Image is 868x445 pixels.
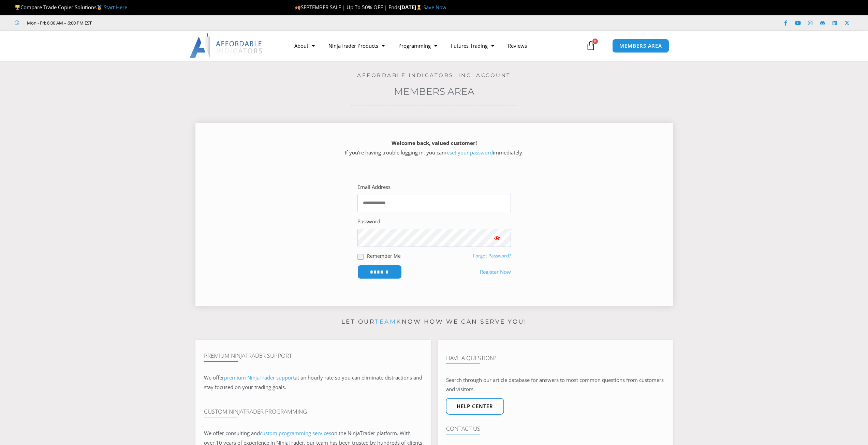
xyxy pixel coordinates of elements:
a: NinjaTrader Products [322,38,392,54]
a: Reviews [501,38,534,54]
a: team [375,318,396,325]
p: Search through our article database for answers to most common questions from customers and visit... [446,375,664,395]
span: Compare Trade Copier Solutions [15,4,127,11]
img: 🥇 [97,5,102,10]
label: Password [357,217,380,226]
label: Remember Me [367,252,401,259]
span: SEPTEMBER SALE | Up To 50% OFF | Ends [295,4,400,11]
a: About [288,38,322,54]
iframe: Customer reviews powered by Trustpilot [101,19,204,26]
span: at an hourly rate so you can eliminate distractions and stay focused on your trading goals. [204,374,422,390]
a: Members Area [394,86,474,97]
label: Email Address [357,182,391,192]
a: 0 [576,36,606,56]
a: Register Now [480,267,511,277]
span: 0 [592,39,598,44]
p: If you’re having trouble logging in, you can immediately. [207,138,661,158]
p: Let our know how we can serve you! [195,316,673,327]
img: ⌛ [416,5,422,10]
img: LogoAI | Affordable Indicators – NinjaTrader [190,33,263,58]
a: custom programming services [260,430,331,436]
img: 🍂 [295,5,300,10]
h4: Contact Us [446,425,664,432]
span: Mon - Fri: 8:00 AM – 6:00 PM EST [25,19,92,27]
a: Affordable Indicators, Inc. Account [357,72,511,78]
a: reset your password [445,149,493,156]
a: Help center [446,398,504,415]
a: Start Here [104,4,127,11]
h4: Premium NinjaTrader Support [204,352,422,359]
strong: Welcome back, valued customer! [392,139,477,146]
a: Programming [392,38,444,54]
strong: [DATE] [400,4,423,11]
span: MEMBERS AREA [619,43,662,48]
a: MEMBERS AREA [612,39,669,53]
a: Forgot Password? [473,253,511,259]
h4: Custom NinjaTrader Programming [204,408,422,415]
h4: Have A Question? [446,355,664,361]
span: We offer [204,374,224,381]
a: Save Now [423,4,446,11]
img: 🏆 [15,5,20,10]
nav: Menu [288,38,584,54]
button: Show password [484,229,511,247]
span: We offer consulting and [204,430,331,436]
span: Help center [457,404,493,409]
a: Futures Trading [444,38,501,54]
a: premium NinjaTrader support [224,374,295,381]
